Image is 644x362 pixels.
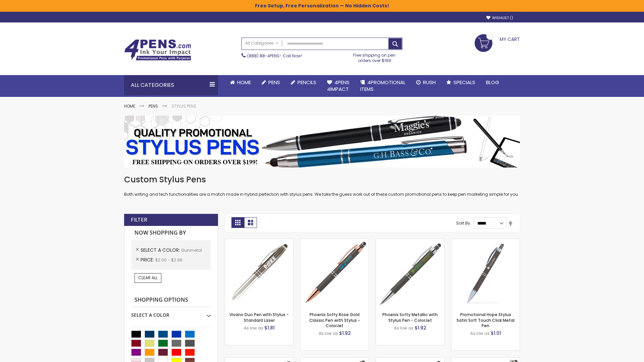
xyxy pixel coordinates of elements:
[456,220,470,226] label: Sort By
[171,103,196,109] strong: Stylus Pens
[124,116,520,168] img: Stylus Pens
[339,330,351,337] span: $1.92
[453,79,475,86] span: Specials
[309,312,360,328] a: Phoenix Softy Rose Gold Classic Pen with Stylus - ColorJet
[355,75,411,97] a: 4PROMOTIONALITEMS
[319,330,338,336] span: As low as
[225,239,293,244] a: Vivano Duo Pen with Stylus - Standard Laser-Gunmetal
[457,312,515,328] a: Promotional Hope Stylus Satin Soft Touch Click Metal Pen
[491,330,501,337] span: $1.01
[376,239,444,307] img: Phoenix Softy Metallic with Stylus Pen - ColorJet-Gunmetal
[382,312,438,323] a: Phoenix Softy Metallic with Stylus Pen - ColorJet
[470,330,490,336] span: As low as
[486,79,499,86] span: Blog
[124,174,520,185] h1: Custom Stylus Pens
[138,275,158,281] span: Clear All
[301,239,369,244] a: Phoenix Softy Rose Gold Classic Pen with Stylus - ColorJet-Gunmetal
[360,79,406,93] span: 4PROMOTIONAL ITEMS
[149,103,158,109] a: Pens
[322,75,355,97] a: 4Pens4impact
[242,38,282,49] a: All Categories
[451,239,520,244] a: Promotional Hope Stylus Satin Soft Touch Click Metal Pen-Gunmetal
[481,75,504,90] a: Blog
[237,79,251,86] span: Home
[301,239,369,307] img: Phoenix Softy Rose Gold Classic Pen with Stylus - ColorJet-Gunmetal
[411,75,441,90] a: Rush
[135,273,161,283] a: Clear All
[486,15,513,20] a: Wishlist
[327,79,350,93] span: 4Pens 4impact
[124,75,218,95] div: All Categories
[124,39,191,61] img: 4Pens Custom Pens and Promotional Products
[225,239,293,307] img: Vivano Duo Pen with Stylus - Standard Laser-Gunmetal
[441,75,481,90] a: Specials
[451,239,520,307] img: Promotional Hope Stylus Satin Soft Touch Click Metal Pen-Gunmetal
[124,174,520,197] div: Both writing and tech functionalities are a match made in hybrid perfection with stylus pens. We ...
[245,41,279,46] span: All Categories
[247,53,279,59] a: (888) 88-4PENS
[155,257,182,263] span: $2.00 - $2.99
[131,216,147,224] strong: Filter
[394,325,414,331] span: As low as
[298,79,316,86] span: Pencils
[141,256,155,263] span: Price
[268,79,280,86] span: Pens
[229,312,289,323] a: Vivano Duo Pen with Stylus - Standard Laser
[225,75,256,90] a: Home
[124,103,135,109] a: Home
[141,247,181,253] span: Select A Color
[131,307,211,318] div: Select A Color
[285,75,322,90] a: Pencils
[231,217,244,228] strong: Grid
[181,247,202,253] span: Gunmetal
[247,53,302,59] span: - Call Now!
[244,325,263,331] span: As low as
[264,324,275,331] span: $1.81
[346,50,403,63] div: Free shipping on pen orders over $199
[423,79,436,86] span: Rush
[376,239,444,244] a: Phoenix Softy Metallic with Stylus Pen - ColorJet-Gunmetal
[415,324,426,331] span: $1.92
[256,75,285,90] a: Pens
[131,293,211,307] strong: Shopping Options
[131,226,211,240] strong: Now Shopping by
